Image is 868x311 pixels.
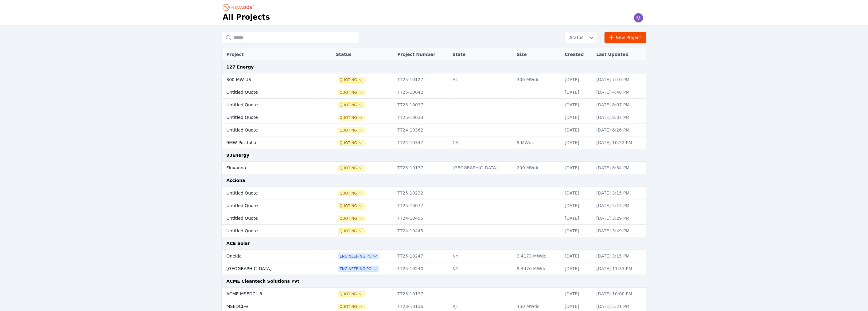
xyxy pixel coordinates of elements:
tr: 9MW PortfolioQuotingTT24-10347CA9 MWdc[DATE][DATE] 10:22 PM [222,136,647,149]
td: 9 MWdc [514,136,562,149]
button: Quoting [338,304,364,309]
th: Status [333,48,394,61]
td: Untitled Quote [222,111,318,124]
nav: Breadcrumb [223,2,255,12]
td: [DATE] [562,250,594,262]
td: [DATE] [562,86,594,99]
td: 3.4173 MWdc [514,250,562,262]
td: 93Energy [222,149,647,162]
button: Quoting [338,166,364,171]
td: 9.4476 MWdc [514,262,562,275]
td: [DATE] [562,73,594,86]
td: Acciona [222,174,647,187]
td: TT23-10137 [395,288,450,300]
td: [DATE] 8:37 PM [594,111,647,124]
button: Quoting [338,90,364,95]
td: [DATE] [562,136,594,149]
button: Quoting [338,115,364,120]
td: [DATE] [562,199,594,212]
td: [DATE] 5:15 PM [594,199,647,212]
td: [DATE] [562,212,594,225]
td: TT25-10033 [395,111,450,124]
td: [DATE] [562,262,594,275]
td: Untitled Quote [222,86,318,99]
td: 200 MWdc [514,162,562,174]
td: TT25-10232 [395,187,450,199]
td: [DATE] 3:15 PM [594,187,647,199]
td: Untitled Quote [222,99,318,111]
tr: FluvannaQuotingTT25-10137[GEOGRAPHIC_DATA]200 MWdc[DATE][DATE] 6:54 PM [222,162,647,174]
th: Size [514,48,562,61]
button: Quoting [338,203,364,208]
td: 9MW Portfolio [222,136,318,149]
td: TT25-10240 [395,262,450,275]
tr: Untitled QuoteQuotingTT25-10042[DATE][DATE] 4:48 PM [222,86,647,99]
td: TT25-10042 [395,86,450,99]
td: NY [450,250,514,262]
td: [DATE] [562,111,594,124]
h1: All Projects [223,12,270,22]
span: Quoting [338,216,364,221]
th: Last Updated [594,48,647,61]
button: Status [565,32,597,43]
tr: Untitled QuoteQuotingTT24-10362[DATE][DATE] 6:26 PM [222,124,647,136]
td: [DATE] [562,162,594,174]
td: Untitled Quote [222,225,318,237]
th: State [450,48,514,61]
td: [DATE] 3:49 PM [594,225,647,237]
button: Quoting [338,77,364,82]
tr: Untitled QuoteQuotingTT24-10445[DATE][DATE] 3:49 PM [222,225,647,237]
td: [DATE] 10:22 PM [594,136,647,149]
td: ACME Cleantech Solutions Pvt [222,275,647,288]
td: Untitled Quote [222,199,318,212]
td: [DATE] [562,288,594,300]
td: TT24-10347 [395,136,450,149]
td: Untitled Quote [222,124,318,136]
td: 127 Energy [222,61,647,73]
td: [DATE] 3:15 PM [594,250,647,262]
td: [DATE] 6:54 PM [594,162,647,174]
td: TT24-10455 [395,212,450,225]
img: Madeline Koldos [634,13,644,23]
td: [GEOGRAPHIC_DATA] [450,162,514,174]
td: TT25-10137 [395,162,450,174]
td: ACE Solar [222,237,647,250]
button: Quoting [338,229,364,234]
button: Quoting [338,128,364,133]
td: TT25-10247 [395,250,450,262]
td: [DATE] 6:26 PM [594,124,647,136]
span: Engineering PO [338,254,379,259]
td: Untitled Quote [222,187,318,199]
td: TT24-10362 [395,124,450,136]
button: Quoting [338,140,364,145]
td: [DATE] [562,124,594,136]
button: Quoting [338,103,364,108]
td: [DATE] 8:07 PM [594,99,647,111]
td: AL [450,73,514,86]
td: [DATE] [562,187,594,199]
tr: Untitled QuoteQuotingTT25-10232[DATE][DATE] 3:15 PM [222,187,647,199]
tr: OneidaEngineering POTT25-10247NY3.4173 MWdc[DATE][DATE] 3:15 PM [222,250,647,262]
tr: Untitled QuoteQuotingTT24-10455[DATE][DATE] 3:29 PM [222,212,647,225]
td: TT25-10127 [395,73,450,86]
td: Oneida [222,250,318,262]
tr: Untitled QuoteQuotingTT25-10033[DATE][DATE] 8:37 PM [222,111,647,124]
td: [GEOGRAPHIC_DATA] [222,262,318,275]
tr: 300 MW USQuotingTT25-10127AL300 MWdc[DATE][DATE] 7:10 PM [222,73,647,86]
td: CA [450,136,514,149]
span: Status [567,34,584,41]
tr: Untitled QuoteQuotingTT25-10037[DATE][DATE] 8:07 PM [222,99,647,111]
td: TT25-10037 [395,99,450,111]
button: Engineering PO [338,266,379,271]
button: Quoting [338,292,364,297]
button: Quoting [338,191,364,196]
